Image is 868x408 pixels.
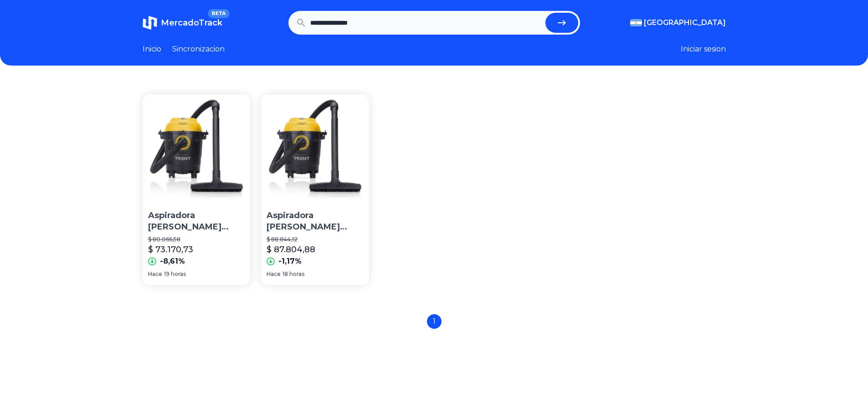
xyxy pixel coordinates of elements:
img: Aspiradora Trent Vc17k Seco Mojado Multifuncional 2.5 Peak-hp 9l Filtro De Tela Y Función Soplado [143,95,251,203]
span: MercadoTrack [161,18,222,28]
a: MercadoTrackBETA [143,15,222,30]
button: [GEOGRAPHIC_DATA] [630,17,726,28]
span: BETA [208,9,229,18]
p: $ 80.066,58 [148,236,245,243]
a: Inicio [143,44,161,55]
a: Sincronizacion [172,44,225,55]
span: Hace [267,270,281,278]
img: Aspiradora Trent Vc17k Seco Mojado Multifuncional 2.5 Peak-hp 9l Filtro De Tela Y Función Soplado [261,95,369,203]
img: MercadoTrack [143,15,157,30]
button: Iniciar sesion [681,44,726,55]
a: Aspiradora Trent Vc17k Seco Mojado Multifuncional 2.5 Peak-hp 9l Filtro De Tela Y Función Soplado... [143,95,251,285]
span: [GEOGRAPHIC_DATA] [644,17,726,28]
p: Aspiradora [PERSON_NAME] Vc17k Seco Mojado Multifuncional 2.5 Peak-hp 9l Filtro De Tela Y Función... [267,210,364,233]
img: Argentina [630,19,642,26]
p: Aspiradora [PERSON_NAME] Vc17k Seco Mojado Multifuncional 2.5 Peak-hp 9l Filtro De Tela Y Función... [148,210,245,233]
a: Aspiradora Trent Vc17k Seco Mojado Multifuncional 2.5 Peak-hp 9l Filtro De Tela Y Función Soplado... [261,95,369,285]
p: -1,17% [278,256,302,267]
p: $ 88.844,12 [267,236,364,243]
span: Hace [148,270,162,278]
p: -8,61% [160,256,185,267]
span: 19 horas [164,270,186,278]
p: $ 87.804,88 [267,243,315,256]
p: $ 73.170,73 [148,243,193,256]
span: 18 horas [282,270,304,278]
